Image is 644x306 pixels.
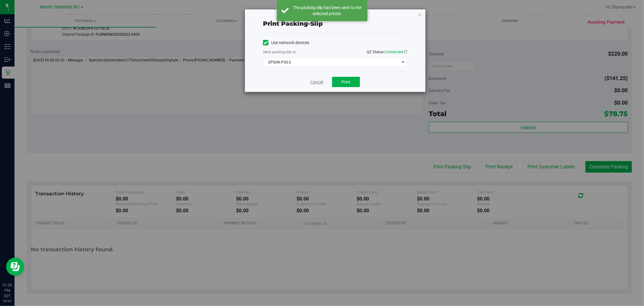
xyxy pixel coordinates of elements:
[263,20,323,27] span: Print packing-slip
[6,258,24,276] iframe: Resource center
[263,40,309,46] label: Use network devices
[292,5,363,17] div: The packing slip has been sent to the selected printer.
[385,50,403,54] span: Connected
[263,49,297,55] label: Send packing-slip to:
[341,80,351,84] span: Print
[367,50,407,54] span: QZ Status:
[310,79,323,85] a: Cancel
[399,58,407,67] span: select
[332,77,360,87] button: Print
[263,58,399,67] span: EPSON-POS-2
